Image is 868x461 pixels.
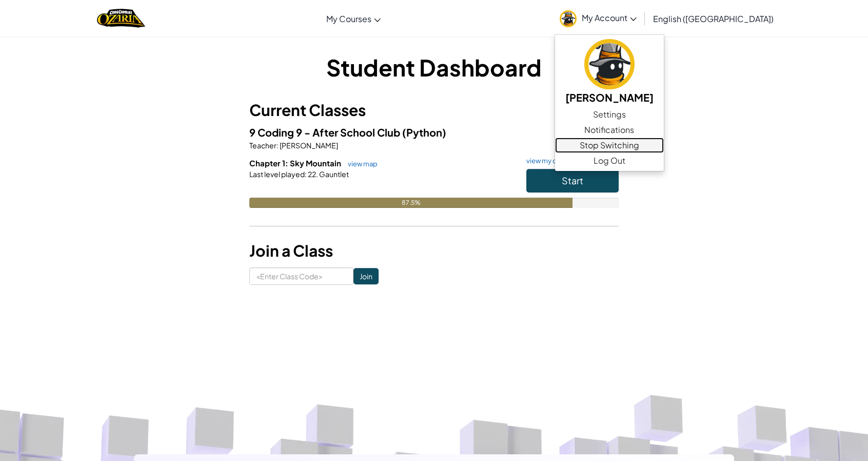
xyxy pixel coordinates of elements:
[555,153,664,168] a: Log Out
[555,138,664,153] a: Stop Switching
[521,158,619,164] a: view my classmates' projects
[326,13,371,24] span: My Courses
[353,268,379,284] input: Join
[249,267,353,285] input: <Enter Class Code>
[249,239,619,262] h3: Join a Class
[402,126,446,139] span: (Python)
[249,141,277,150] span: Teacher
[318,169,349,179] span: Gauntlet
[555,122,664,138] a: Notifications
[555,2,642,34] a: My Account
[249,51,619,83] h1: Student Dashboard
[279,141,338,150] span: [PERSON_NAME]
[584,39,635,89] img: avatar
[582,12,637,23] span: My Account
[97,8,145,29] a: Ozaria by CodeCombat logo
[555,37,664,107] a: [PERSON_NAME]
[562,175,583,186] span: Start
[249,126,402,139] span: 9 Coding 9 - After School Club
[526,169,619,193] button: Start
[249,158,343,168] span: Chapter 1: Sky Mountain
[277,141,279,150] span: :
[584,124,634,136] span: Notifications
[307,169,318,179] span: 22.
[249,99,619,122] h3: Current Classes
[97,8,145,29] img: Home
[653,13,774,24] span: English ([GEOGRAPHIC_DATA])
[560,10,577,27] img: avatar
[321,5,386,32] a: My Courses
[249,198,573,208] div: 87.5%
[305,169,307,179] span: :
[343,160,378,168] a: view map
[565,89,654,105] h5: [PERSON_NAME]
[249,169,305,179] span: Last level played
[648,5,779,32] a: English ([GEOGRAPHIC_DATA])
[555,107,664,122] a: Settings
